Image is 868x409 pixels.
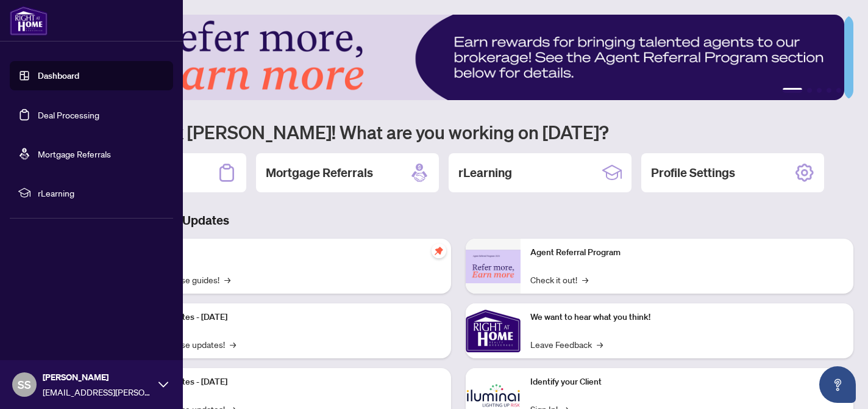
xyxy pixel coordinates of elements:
h2: rLearning [458,164,512,181]
span: → [582,273,588,286]
button: 4 [827,88,831,93]
p: Identify your Client [530,375,844,389]
h2: Mortgage Referrals [266,164,373,181]
h3: Brokerage & Industry Updates [63,212,853,229]
img: We want to hear what you think! [466,303,521,358]
span: → [597,338,603,351]
a: Deal Processing [38,109,99,120]
a: Leave Feedback→ [530,338,603,351]
button: 5 [836,88,841,93]
span: SS [18,376,31,393]
h1: Welcome back [PERSON_NAME]! What are you working on [DATE]? [63,120,853,143]
span: [EMAIL_ADDRESS][PERSON_NAME][DOMAIN_NAME] [43,385,152,399]
button: 1 [783,88,802,93]
a: Dashboard [38,70,79,81]
span: pushpin [432,244,446,258]
img: logo [10,6,48,35]
p: Platform Updates - [DATE] [128,375,441,389]
button: Open asap [819,366,856,403]
a: Mortgage Referrals [38,148,111,159]
a: Check it out!→ [530,273,588,286]
button: 3 [817,88,822,93]
p: Self-Help [128,246,441,259]
span: [PERSON_NAME] [43,371,152,384]
p: We want to hear what you think! [530,311,844,324]
span: rLearning [38,186,165,200]
button: 2 [807,88,812,93]
span: → [224,273,230,286]
p: Platform Updates - [DATE] [128,311,441,324]
p: Agent Referral Program [530,246,844,259]
h2: Profile Settings [651,164,735,181]
span: → [230,338,236,351]
img: Slide 0 [63,15,844,100]
img: Agent Referral Program [466,250,521,283]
